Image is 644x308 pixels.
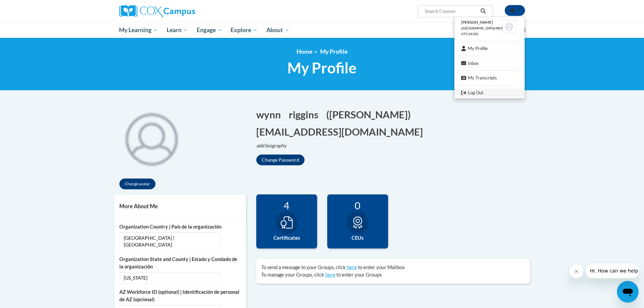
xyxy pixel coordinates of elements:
[226,22,262,38] a: Explore
[231,26,258,34] span: Explore
[192,22,226,38] a: Engage
[262,22,294,38] a: About
[119,26,158,34] span: My Learning
[325,272,335,278] a: here
[454,74,525,82] a: My Transcripts
[461,26,514,36] span: ([GEOGRAPHIC_DATA]/New_York UTC-04:00)
[119,256,241,270] label: Organization State and County | Estado y Condado de la organización
[454,89,525,97] a: Logout
[119,203,241,209] h5: More About Me
[570,265,583,278] iframe: Close message
[289,108,323,121] button: Edit last name
[119,5,195,17] img: Cox Campus
[332,234,383,242] label: CEUs
[119,232,220,251] span: [GEOGRAPHIC_DATA] | [GEOGRAPHIC_DATA]
[586,263,639,278] iframe: Message from company
[256,155,305,165] button: Change Password
[326,108,415,121] button: Edit screen name
[261,199,312,211] div: 4
[320,48,348,55] span: My Profile
[256,143,287,148] i: add biography
[119,223,241,231] label: Organization Country | País de la organización
[461,20,493,25] span: [PERSON_NAME]
[287,59,357,77] span: My Profile
[162,22,192,38] a: Learn
[119,179,156,189] button: Change avatar
[256,142,292,149] button: Edit biography
[347,264,357,270] a: here
[261,234,312,242] label: Certificates
[332,199,383,211] div: 0
[296,48,312,55] a: Home
[358,264,405,270] span: to enter your Mailbox
[167,26,188,34] span: Learn
[261,264,346,270] span: To send a message to your Groups, click
[454,59,525,68] a: Inbox
[115,22,163,38] a: My Learning
[502,20,516,33] img: Learner Profile Avatar
[336,272,382,278] span: to enter your Groups
[256,125,427,139] button: Edit email address
[197,26,222,34] span: Engage
[119,288,241,303] label: AZ Workforce ID (optional) | Identificación de personal de AZ (opcional)
[114,101,189,175] img: profile avatar
[4,5,55,10] span: Hi. How can we help?
[505,5,525,16] button: Account Settings
[261,272,324,278] span: To manage your Groups, click
[119,272,220,284] span: [US_STATE]
[109,22,535,38] div: Main menu
[114,101,189,175] div: Click to change the profile picture
[478,7,488,15] button: Search
[617,281,639,303] iframe: Button to launch messaging window
[256,108,285,121] button: Edit first name
[424,7,478,15] input: Search Courses
[454,44,525,53] a: My Profile
[266,26,289,34] span: About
